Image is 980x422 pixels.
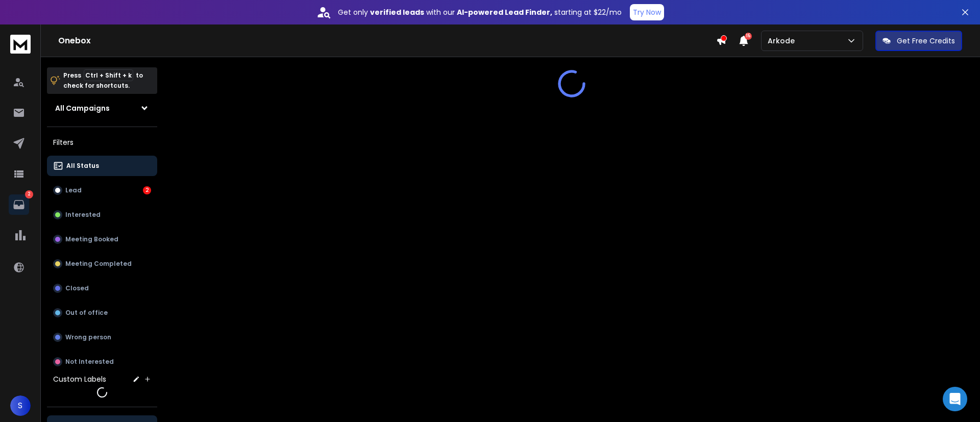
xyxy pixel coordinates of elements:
p: Arkode [768,36,799,46]
p: All Status [66,162,99,170]
strong: verified leads [370,7,424,17]
p: Meeting Booked [65,235,118,243]
button: Get Free Credits [875,31,962,51]
span: 15 [745,33,752,40]
button: All Campaigns [47,98,157,118]
button: S [10,395,31,416]
button: Closed [47,278,157,299]
div: Open Intercom Messenger [943,387,967,411]
a: 2 [9,194,29,215]
p: Wrong person [65,333,111,341]
strong: AI-powered Lead Finder, [457,7,552,17]
p: Lead [65,186,82,194]
p: 2 [25,190,33,198]
p: Interested [65,211,101,219]
p: Get Free Credits [897,36,955,46]
button: Not Interested [47,352,157,372]
button: Lead2 [47,180,157,201]
span: Ctrl + Shift + k [84,69,133,81]
p: Closed [65,284,89,292]
p: Not Interested [65,358,114,366]
h1: All Campaigns [55,103,110,113]
h1: Onebox [58,35,716,47]
p: Try Now [633,7,661,17]
button: Wrong person [47,327,157,347]
p: Press to check for shortcuts. [63,70,143,91]
p: Get only with our starting at $22/mo [338,7,622,17]
p: Meeting Completed [65,260,132,268]
h3: Filters [47,135,157,150]
button: Out of office [47,303,157,323]
button: All Status [47,156,157,176]
h3: Custom Labels [53,374,106,384]
button: Meeting Completed [47,254,157,274]
button: Meeting Booked [47,229,157,250]
img: logo [10,35,31,54]
div: 2 [143,186,151,194]
button: Try Now [630,4,664,20]
p: Out of office [65,309,108,317]
button: Interested [47,205,157,225]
